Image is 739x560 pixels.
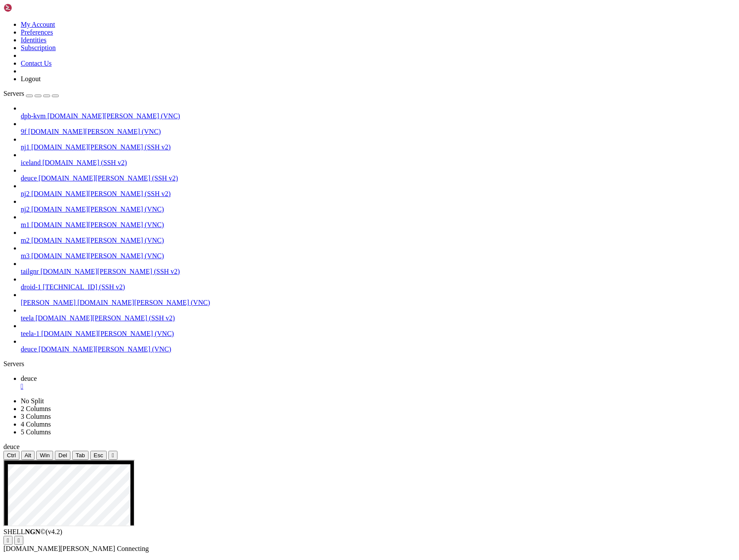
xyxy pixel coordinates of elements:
[21,307,736,322] li: teela [DOMAIN_NAME][PERSON_NAME] (SSH v2)
[21,221,29,228] span: m1
[14,536,23,545] button: 
[21,182,736,198] li: nj2 [DOMAIN_NAME][PERSON_NAME] (SSH v2)
[43,283,125,291] span: [TECHNICAL_ID] (SSH v2)
[21,151,736,167] li: iceland [DOMAIN_NAME] (SSH v2)
[21,421,51,428] a: 4 Columns
[21,428,51,436] a: 5 Columns
[21,198,736,213] li: nj2 [DOMAIN_NAME][PERSON_NAME] (VNC)
[21,206,736,213] a: nj2 [DOMAIN_NAME][PERSON_NAME] (VNC)
[21,112,736,120] a: dpb-kvm [DOMAIN_NAME][PERSON_NAME] (VNC)
[21,159,41,166] span: iceland
[3,528,62,535] span: SHELL ©
[21,291,736,307] li: [PERSON_NAME] [DOMAIN_NAME][PERSON_NAME] (VNC)
[21,120,736,136] li: 9f [DOMAIN_NAME][PERSON_NAME] (VNC)
[31,143,171,151] span: [DOMAIN_NAME][PERSON_NAME] (SSH v2)
[46,528,63,535] span: 4.2.0
[76,452,85,459] span: Tab
[21,159,736,167] a: iceland [DOMAIN_NAME] (SSH v2)
[31,190,171,197] span: [DOMAIN_NAME][PERSON_NAME] (SSH v2)
[21,75,41,82] a: Logout
[21,330,736,338] a: teela-1 [DOMAIN_NAME][PERSON_NAME] (VNC)
[3,3,53,12] img: Shellngn
[21,322,736,338] li: teela-1 [DOMAIN_NAME][PERSON_NAME] (VNC)
[21,190,29,197] span: nj2
[41,330,174,337] span: [DOMAIN_NAME][PERSON_NAME] (VNC)
[18,537,20,544] div: 
[21,174,37,182] span: deuce
[21,338,736,353] li: deuce [DOMAIN_NAME][PERSON_NAME] (VNC)
[31,252,164,259] span: [DOMAIN_NAME][PERSON_NAME] (VNC)
[21,213,736,229] li: m1 [DOMAIN_NAME][PERSON_NAME] (VNC)
[21,413,51,420] a: 3 Columns
[28,128,161,135] span: [DOMAIN_NAME][PERSON_NAME] (VNC)
[21,299,76,306] span: [PERSON_NAME]
[21,268,736,275] a: tailgnr [DOMAIN_NAME][PERSON_NAME] (SSH v2)
[3,545,115,552] span: [DOMAIN_NAME][PERSON_NAME]
[21,345,37,353] span: deuce
[31,206,164,213] span: [DOMAIN_NAME][PERSON_NAME] (VNC)
[117,545,149,552] span: Connecting
[21,252,736,260] a: m3 [DOMAIN_NAME][PERSON_NAME] (VNC)
[31,221,164,228] span: [DOMAIN_NAME][PERSON_NAME] (VNC)
[3,443,19,450] span: deuce
[42,159,127,166] span: [DOMAIN_NAME] (SSH v2)
[21,237,736,244] a: m2 [DOMAIN_NAME][PERSON_NAME] (VNC)
[3,90,59,97] a: Servers
[21,174,736,182] a: deuce [DOMAIN_NAME][PERSON_NAME] (SSH v2)
[77,299,210,306] span: [DOMAIN_NAME][PERSON_NAME] (VNC)
[21,252,29,259] span: m3
[21,104,736,120] li: dpb-kvm [DOMAIN_NAME][PERSON_NAME] (VNC)
[21,451,35,460] button: Alt
[21,143,736,151] a: nj1 [DOMAIN_NAME][PERSON_NAME] (SSH v2)
[72,451,89,460] button: Tab
[21,375,736,390] a: deuce
[21,268,39,275] span: tailgnr
[21,128,26,135] span: 9f
[21,314,34,322] span: teela
[21,314,736,322] a: teela [DOMAIN_NAME][PERSON_NAME] (SSH v2)
[21,112,46,120] span: dpb-kvm
[94,452,103,459] span: Esc
[58,452,67,459] span: Del
[21,330,40,337] span: teela-1
[21,275,736,291] li: droid-1 [TECHNICAL_ID] (SSH v2)
[3,536,13,545] button: 
[7,452,16,459] span: Ctrl
[25,528,41,535] b: NGN
[21,283,41,291] span: droid-1
[21,237,29,244] span: m2
[21,44,56,51] a: Subscription
[21,397,44,405] a: No Split
[21,128,736,136] a: 9f [DOMAIN_NAME][PERSON_NAME] (VNC)
[40,452,50,459] span: Win
[112,452,114,459] div: 
[38,174,178,182] span: [DOMAIN_NAME][PERSON_NAME] (SSH v2)
[21,383,736,390] a: 
[21,190,736,198] a: nj2 [DOMAIN_NAME][PERSON_NAME] (SSH v2)
[31,237,164,244] span: [DOMAIN_NAME][PERSON_NAME] (VNC)
[36,451,53,460] button: Win
[21,136,736,151] li: nj1 [DOMAIN_NAME][PERSON_NAME] (SSH v2)
[35,314,175,322] span: [DOMAIN_NAME][PERSON_NAME] (SSH v2)
[3,360,736,368] div: Servers
[21,28,53,36] a: Preferences
[21,60,52,67] a: Contact Us
[48,112,180,120] span: [DOMAIN_NAME][PERSON_NAME] (VNC)
[41,268,180,275] span: [DOMAIN_NAME][PERSON_NAME] (SSH v2)
[21,299,736,307] a: [PERSON_NAME] [DOMAIN_NAME][PERSON_NAME] (VNC)
[21,167,736,182] li: deuce [DOMAIN_NAME][PERSON_NAME] (SSH v2)
[21,221,736,229] a: m1 [DOMAIN_NAME][PERSON_NAME] (VNC)
[21,244,736,260] li: m3 [DOMAIN_NAME][PERSON_NAME] (VNC)
[21,405,51,412] a: 2 Columns
[108,451,117,460] button: 
[21,229,736,244] li: m2 [DOMAIN_NAME][PERSON_NAME] (VNC)
[21,21,55,28] a: My Account
[3,451,19,460] button: Ctrl
[21,283,736,291] a: droid-1 [TECHNICAL_ID] (SSH v2)
[21,36,47,44] a: Identities
[7,537,9,544] div: 
[3,90,24,97] span: Servers
[21,345,736,353] a: deuce [DOMAIN_NAME][PERSON_NAME] (VNC)
[38,345,171,353] span: [DOMAIN_NAME][PERSON_NAME] (VNC)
